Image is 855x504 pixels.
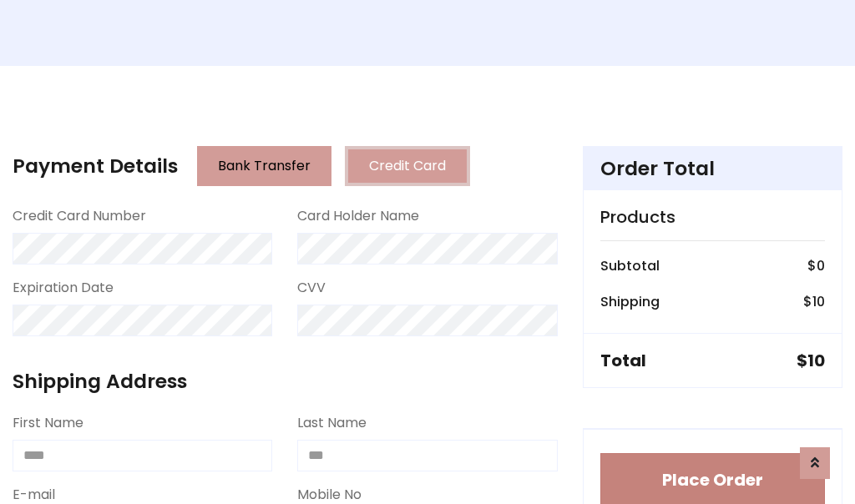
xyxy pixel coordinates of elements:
[817,256,825,275] span: 0
[13,278,114,298] label: Expiration Date
[600,207,825,227] h5: Products
[600,157,825,180] h4: Order Total
[600,350,646,370] h5: Total
[797,350,825,370] h5: $
[297,413,367,433] label: Last Name
[812,292,825,311] span: 10
[297,206,419,226] label: Card Holder Name
[297,278,326,298] label: CVV
[13,154,178,178] h4: Payment Details
[600,294,660,310] h6: Shipping
[807,258,825,274] h6: $
[803,294,825,310] h6: $
[13,206,146,226] label: Credit Card Number
[13,413,83,433] label: First Name
[345,146,470,186] button: Credit Card
[13,370,558,393] h4: Shipping Address
[600,258,660,274] h6: Subtotal
[197,146,331,186] button: Bank Transfer
[807,349,825,372] span: 10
